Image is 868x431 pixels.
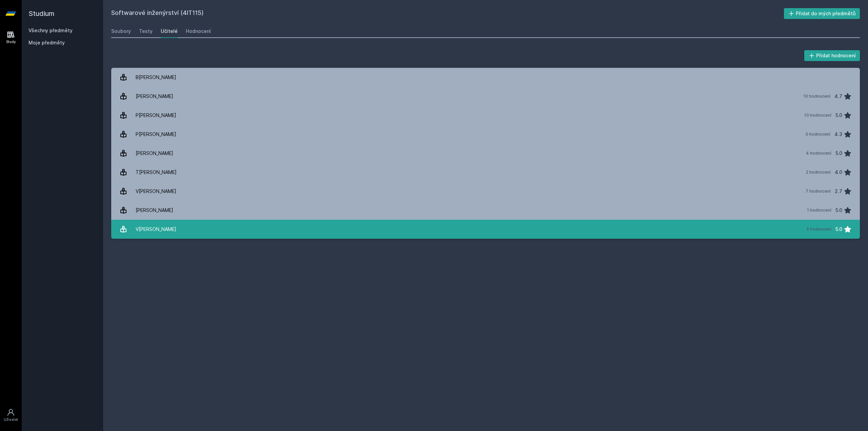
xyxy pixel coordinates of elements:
[804,50,860,61] button: Přidat hodnocení
[4,417,18,422] div: Uživatel
[835,109,842,122] div: 5.0
[28,39,65,46] span: Moje předměty
[161,24,178,38] a: Učitelé
[186,28,211,35] div: Hodnocení
[806,151,831,156] div: 4 hodnocení
[136,165,177,179] div: T[PERSON_NAME]
[136,184,176,198] div: V[PERSON_NAME]
[111,68,860,87] a: B[PERSON_NAME]
[136,222,176,236] div: V[PERSON_NAME]
[6,39,16,44] div: Study
[136,203,173,217] div: [PERSON_NAME]
[28,27,73,33] a: Všechny předměty
[136,90,173,103] div: [PERSON_NAME]
[111,24,131,38] a: Soubory
[806,170,831,175] div: 2 hodnocení
[111,87,860,106] a: [PERSON_NAME] 10 hodnocení 4.7
[835,165,842,179] div: 4.0
[111,163,860,182] a: T[PERSON_NAME] 2 hodnocení 4.0
[805,132,830,137] div: 3 hodnocení
[806,189,831,194] div: 7 hodnocení
[806,227,831,232] div: 5 hodnocení
[835,146,842,160] div: 5.0
[139,28,153,35] div: Testy
[111,125,860,144] a: P[PERSON_NAME] 3 hodnocení 4.3
[111,8,784,19] h2: Softwarové inženýrství (4IT115)
[835,184,842,198] div: 2.7
[111,182,860,201] a: V[PERSON_NAME] 7 hodnocení 2.7
[186,24,211,38] a: Hodnocení
[803,94,830,99] div: 10 hodnocení
[835,203,842,217] div: 5.0
[1,27,20,48] a: Study
[835,222,842,236] div: 5.0
[111,144,860,163] a: [PERSON_NAME] 4 hodnocení 5.0
[784,8,860,19] button: Přidat do mých předmětů
[136,71,176,84] div: B[PERSON_NAME]
[139,24,153,38] a: Testy
[807,208,831,213] div: 1 hodnocení
[136,128,176,141] div: P[PERSON_NAME]
[111,28,131,35] div: Soubory
[111,201,860,220] a: [PERSON_NAME] 1 hodnocení 5.0
[161,28,178,35] div: Učitelé
[834,128,842,141] div: 4.3
[136,109,176,122] div: P[PERSON_NAME]
[111,106,860,125] a: P[PERSON_NAME] 10 hodnocení 5.0
[834,90,842,103] div: 4.7
[136,146,173,160] div: [PERSON_NAME]
[111,220,860,239] a: V[PERSON_NAME] 5 hodnocení 5.0
[1,405,20,426] a: Uživatel
[804,113,831,118] div: 10 hodnocení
